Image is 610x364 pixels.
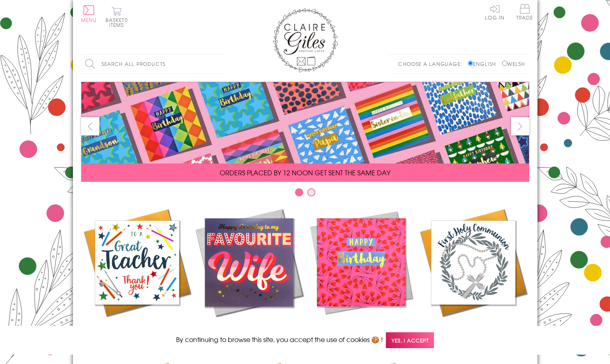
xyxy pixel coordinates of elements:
span: Menu [81,16,97,24]
span: Yes, I accept [386,332,434,348]
span: Birthdays [341,325,381,334]
span: New Releases [222,325,275,334]
button: Carousel Page 1 (Current Slide) [295,188,303,196]
input: English [468,61,473,66]
label: English [468,60,500,68]
button: Carousel Page 2 [307,188,315,196]
span: Academic [116,325,158,334]
button: prev [81,117,99,135]
input: Search [216,55,224,73]
a: Birthdays [305,207,417,334]
span: Trade [516,4,533,20]
a: New Releases [193,207,305,334]
a: Trade [516,4,533,22]
a: Log In [485,4,504,20]
button: Basket0 items [106,7,128,27]
button: Menu [81,5,97,22]
a: Academic [81,207,193,334]
p: Choose a language: [398,60,466,68]
input: Welsh [502,61,507,66]
span: 0 items [109,16,128,28]
button: next [511,117,529,135]
img: Claire Giles Greetings Cards [273,8,338,72]
div: Carousel Pagination [81,188,529,201]
span: Communion and Confirmation [438,325,508,344]
input: Search all products [81,55,224,73]
label: Welsh [502,60,525,68]
span: ORDERS PLACED BY 12 NOON GET SENT THE SAME DAY [220,168,390,177]
a: Communion and Confirmation [417,207,529,344]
